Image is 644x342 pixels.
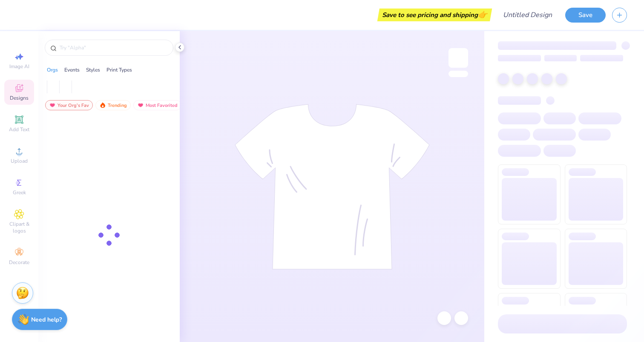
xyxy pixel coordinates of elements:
[10,95,29,101] span: Designs
[95,100,131,110] div: Trending
[99,102,106,108] img: trending.gif
[9,126,29,133] span: Add Text
[9,259,29,266] span: Decorate
[106,66,132,74] div: Print Types
[47,66,58,74] div: Orgs
[45,100,93,110] div: Your Org's Fav
[64,66,80,74] div: Events
[13,189,26,196] span: Greek
[11,158,28,164] span: Upload
[31,316,62,324] strong: Need help?
[379,9,490,21] div: Save to see pricing and shipping
[49,102,56,108] img: most_fav.gif
[478,9,487,20] span: 👉
[9,63,29,70] span: Image AI
[133,100,181,110] div: Most Favorited
[565,8,606,23] button: Save
[59,43,168,52] input: Try "Alpha"
[4,221,34,234] span: Clipart & logos
[235,104,430,270] img: tee-skeleton.svg
[137,102,144,108] img: most_fav.gif
[496,6,559,23] input: Untitled Design
[86,66,100,74] div: Styles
